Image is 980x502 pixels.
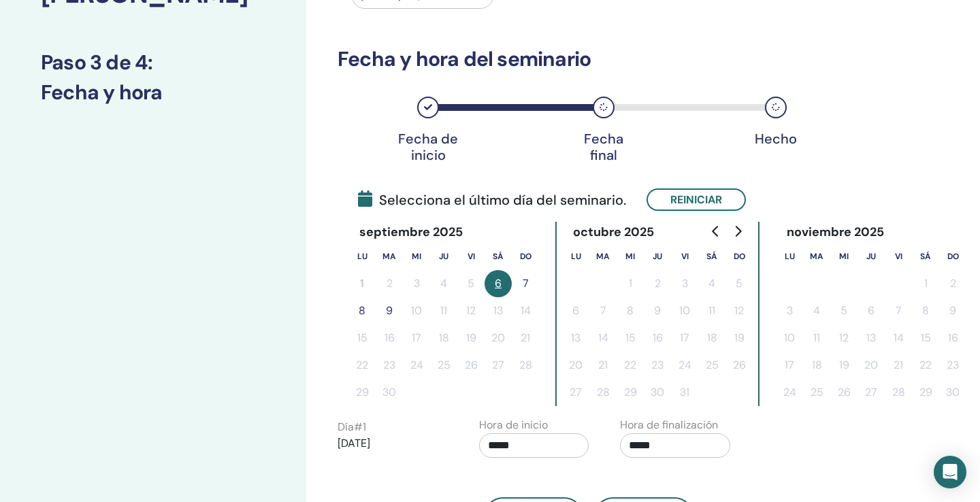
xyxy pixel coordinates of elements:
button: 19 [725,324,753,352]
span: Selecciona el último día del seminario. [358,190,626,210]
th: sábado [698,243,725,270]
button: 4 [698,270,725,297]
button: 4 [803,297,830,324]
button: 7 [512,270,539,297]
button: 25 [698,352,725,379]
div: septiembre 2025 [348,222,474,243]
button: 17 [671,324,698,352]
th: miércoles [617,243,644,270]
button: 9 [376,297,403,324]
button: 27 [485,352,512,379]
button: 18 [430,324,457,352]
button: 2 [939,270,966,297]
th: miércoles [830,243,857,270]
button: 10 [776,324,803,352]
button: 21 [512,324,539,352]
button: 1 [912,270,939,297]
button: 20 [857,352,885,379]
button: 23 [644,352,671,379]
button: 12 [830,324,857,352]
button: 5 [830,297,857,324]
button: 11 [430,297,457,324]
th: domingo [512,243,539,270]
button: 10 [671,297,698,324]
th: jueves [644,243,671,270]
button: 14 [512,297,539,324]
button: 30 [939,379,966,406]
button: 25 [803,379,830,406]
button: 6 [562,297,589,324]
label: Día # 1 [338,419,366,435]
th: lunes [562,243,589,270]
button: 22 [348,352,376,379]
div: Hecho [742,131,810,147]
button: Go to previous month [705,218,727,245]
button: 6 [857,297,885,324]
th: domingo [939,243,966,270]
button: 14 [589,324,617,352]
button: 26 [725,352,753,379]
button: 3 [776,297,803,324]
th: domingo [725,243,753,270]
button: 8 [617,297,644,324]
button: 16 [939,324,966,352]
button: 30 [644,379,671,406]
button: 25 [430,352,457,379]
div: octubre 2025 [562,222,666,243]
th: martes [589,243,617,270]
button: 13 [857,324,885,352]
button: 28 [512,352,539,379]
button: 4 [430,270,457,297]
button: 9 [644,297,671,324]
th: sábado [912,243,939,270]
button: 29 [617,379,644,406]
h3: Paso 3 de 4 : [41,50,265,75]
button: 17 [776,352,803,379]
button: 14 [885,324,912,352]
button: 18 [698,324,725,352]
div: noviembre 2025 [776,222,896,243]
button: 15 [912,324,939,352]
label: Hora de inicio [479,417,548,433]
button: 6 [485,270,512,297]
button: 9 [939,297,966,324]
button: 18 [803,352,830,379]
button: 20 [485,324,512,352]
button: 24 [403,352,430,379]
div: Open Intercom Messenger [934,456,966,488]
button: 2 [376,270,403,297]
button: 31 [671,379,698,406]
div: Fecha final [570,131,638,163]
button: 23 [939,352,966,379]
button: 1 [348,270,376,297]
button: 27 [857,379,885,406]
button: 8 [912,297,939,324]
button: 11 [698,297,725,324]
p: [DATE] [338,435,448,452]
button: 5 [457,270,485,297]
button: 21 [589,352,617,379]
button: 10 [403,297,430,324]
button: 5 [725,270,753,297]
button: 24 [671,352,698,379]
button: 13 [485,297,512,324]
button: 3 [671,270,698,297]
button: 21 [885,352,912,379]
button: 23 [376,352,403,379]
th: jueves [857,243,885,270]
button: 22 [617,352,644,379]
th: jueves [430,243,457,270]
label: Hora de finalización [620,417,718,433]
button: 17 [403,324,430,352]
button: 12 [725,297,753,324]
button: 30 [376,379,403,406]
button: 16 [644,324,671,352]
h3: Fecha y hora del seminario [338,47,840,71]
button: 20 [562,352,589,379]
button: Reiniciar [647,188,746,211]
th: viernes [885,243,912,270]
button: 15 [617,324,644,352]
button: 7 [885,297,912,324]
button: 12 [457,297,485,324]
th: sábado [485,243,512,270]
